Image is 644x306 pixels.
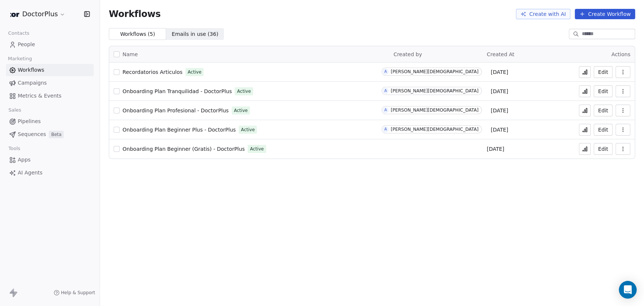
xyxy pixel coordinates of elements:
[391,127,479,132] div: [PERSON_NAME][DEMOGRAPHIC_DATA]
[123,146,245,152] span: Onboarding Plan Beginner (Gratis) - DoctorPlus
[123,88,232,94] span: Onboarding Plan Tranquilidad - DoctorPlus
[575,9,635,19] button: Create Workflow
[491,88,508,95] span: [DATE]
[123,145,245,153] a: Onboarding Plan Beginner (Gratis) - DoctorPlus
[393,51,422,57] span: Created by
[10,10,19,18] img: logo-Doctor-Plus.jpg
[18,130,46,138] span: Sequences
[49,131,64,138] span: Beta
[18,118,41,125] span: Pipelines
[6,167,94,179] a: AI Agents
[384,69,387,75] div: A
[6,128,94,140] a: SequencesBeta
[18,92,61,100] span: Metrics & Events
[123,108,229,113] span: Onboarding Plan Profesional - DoctorPlus
[250,146,264,152] span: Active
[61,290,95,296] span: Help & Support
[22,9,58,19] span: DoctorPlus
[6,77,94,89] a: Campaigns
[5,28,33,39] span: Contacts
[6,115,94,127] a: Pipelines
[18,66,44,74] span: Workflows
[491,107,508,114] span: [DATE]
[123,69,182,75] span: Recordatorios Articulos
[5,105,24,116] span: Sales
[487,51,514,57] span: Created At
[18,156,31,164] span: Apps
[384,107,387,113] div: A
[123,127,236,133] span: Onboarding Plan Beginner Plus - DoctorPlus
[123,68,182,76] a: Recordatorios Articulos
[594,85,613,97] button: Edit
[172,30,218,38] span: Emails in use ( 36 )
[384,88,387,94] div: A
[611,51,630,57] span: Actions
[594,124,613,136] button: Edit
[391,69,479,74] div: [PERSON_NAME][DEMOGRAPHIC_DATA]
[6,154,94,166] a: Apps
[123,88,232,95] a: Onboarding Plan Tranquilidad - DoctorPlus
[9,8,67,20] button: DoctorPlus
[491,68,508,76] span: [DATE]
[491,126,508,133] span: [DATE]
[18,79,47,87] span: Campaigns
[487,145,504,153] span: [DATE]
[5,143,23,154] span: Tools
[123,126,236,133] a: Onboarding Plan Beginner Plus - DoctorPlus
[6,64,94,76] a: Workflows
[241,126,255,133] span: Active
[619,281,637,299] div: Open Intercom Messenger
[237,88,251,95] span: Active
[188,69,201,75] span: Active
[594,105,613,116] button: Edit
[109,9,161,19] span: Workflows
[18,41,35,48] span: People
[5,53,35,64] span: Marketing
[123,51,138,58] span: Name
[18,169,43,177] span: AI Agents
[391,108,479,113] div: [PERSON_NAME][DEMOGRAPHIC_DATA]
[6,38,94,51] a: People
[6,90,94,102] a: Metrics & Events
[234,107,248,114] span: Active
[54,290,95,296] a: Help & Support
[594,143,613,155] button: Edit
[391,88,479,93] div: [PERSON_NAME][DEMOGRAPHIC_DATA]
[123,107,229,114] a: Onboarding Plan Profesional - DoctorPlus
[594,66,613,78] button: Edit
[384,126,387,132] div: A
[516,9,570,19] button: Create with AI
